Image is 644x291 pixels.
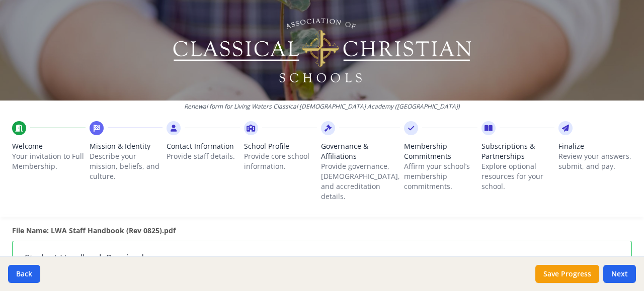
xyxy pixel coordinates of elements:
[321,141,400,161] span: Governance & Affiliations
[558,151,632,171] p: Review your answers, submit, and pay.
[12,226,176,235] strong: File Name: LWA Staff Handbook (Rev 0825).pdf
[535,265,599,283] button: Save Progress
[90,141,163,151] span: Mission & Identity
[404,141,477,161] span: Membership Commitments
[167,151,240,161] p: Provide staff details.
[481,161,555,191] p: Explore optional resources for your school.
[167,141,240,151] span: Contact Information
[25,253,619,263] h3: Student Handbook Received.
[12,141,86,151] span: Welcome
[603,265,636,283] button: Next
[8,265,40,283] button: Back
[172,15,473,85] img: Logo
[90,151,163,181] p: Describe your mission, beliefs, and culture.
[404,161,477,191] p: Affirm your school’s membership commitments.
[244,141,317,151] span: School Profile
[244,151,317,171] p: Provide core school information.
[558,141,632,151] span: Finalize
[481,141,555,161] span: Subscriptions & Partnerships
[12,151,86,171] p: Your invitation to Full Membership.
[321,161,400,202] p: Provide governance, [DEMOGRAPHIC_DATA], and accreditation details.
